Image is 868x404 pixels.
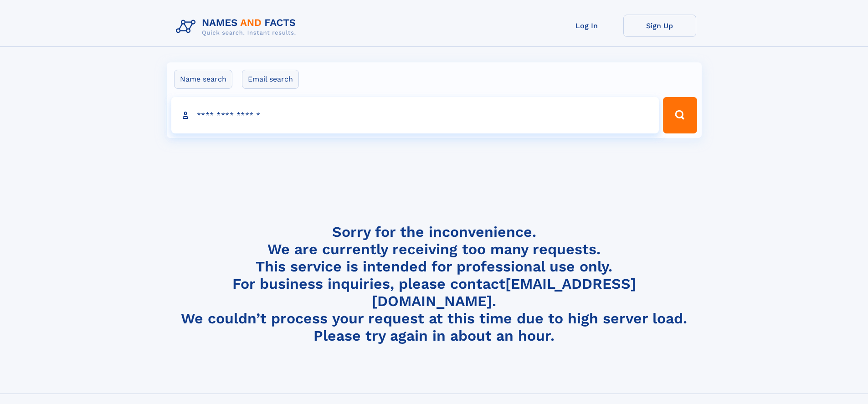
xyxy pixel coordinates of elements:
[171,97,659,133] input: search input
[242,70,299,89] label: Email search
[174,70,232,89] label: Name search
[623,15,696,37] a: Sign Up
[372,275,636,310] a: [EMAIL_ADDRESS][DOMAIN_NAME]
[663,97,697,133] button: Search Button
[550,15,623,37] a: Log In
[172,15,303,39] img: Logo Names and Facts
[172,223,696,345] h4: Sorry for the inconvenience. We are currently receiving too many requests. This service is intend...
